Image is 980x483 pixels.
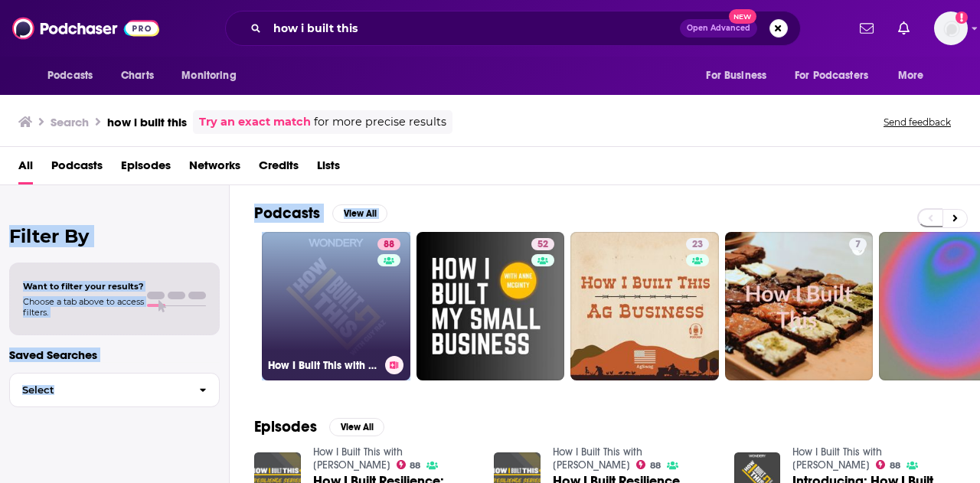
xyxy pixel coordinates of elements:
a: 52 [416,232,565,380]
button: Show profile menu [934,11,968,45]
span: Open Advanced [687,24,750,32]
a: EpisodesView All [254,417,384,436]
a: How I Built This with Guy Raz [553,445,642,472]
a: How I Built This with Guy Raz [313,445,403,472]
span: Choose a tab above to access filters. [23,296,144,318]
h2: Episodes [254,417,317,436]
a: Show notifications dropdown [892,15,916,41]
span: Logged in as megcassidy [934,11,968,45]
h3: Search [51,115,89,129]
h3: How I Built This with [PERSON_NAME] [268,359,379,372]
h2: Filter By [9,225,220,247]
svg: Add a profile image [955,11,968,24]
a: Charts [111,61,163,90]
div: Search podcasts, credits, & more... [225,11,801,46]
img: User Profile [934,11,968,45]
span: 88 [890,462,900,469]
span: Charts [121,65,154,86]
a: Credits [259,153,299,184]
a: PodcastsView All [254,204,387,223]
span: 23 [692,237,703,253]
a: All [18,153,33,184]
a: Podcasts [51,153,103,184]
a: Networks [189,153,240,184]
a: Show notifications dropdown [854,15,880,41]
button: open menu [37,61,113,90]
p: Saved Searches [9,348,220,362]
h2: Podcasts [254,204,320,223]
a: 52 [531,238,554,250]
a: Lists [317,153,340,184]
input: Search podcasts, credits, & more... [267,16,680,41]
span: More [898,65,924,86]
button: open menu [887,61,943,90]
a: How I Built This with Guy Raz [792,445,882,472]
a: 88 [876,460,900,469]
a: Try an exact match [199,113,311,131]
a: 23 [686,238,709,250]
span: Select [10,385,187,395]
a: 88 [636,460,661,469]
span: Podcasts [47,65,93,86]
span: 88 [650,462,661,469]
span: 7 [855,237,861,253]
span: 52 [537,237,548,253]
a: 88How I Built This with [PERSON_NAME] [262,232,410,380]
span: For Podcasters [795,65,868,86]
a: 88 [377,238,400,250]
button: Send feedback [879,116,955,129]
a: 88 [397,460,421,469]
a: Episodes [121,153,171,184]
img: Podchaser - Follow, Share and Rate Podcasts [12,14,159,43]
button: View All [332,204,387,223]
button: Open AdvancedNew [680,19,757,38]
button: open menu [785,61,890,90]
h3: how i built this [107,115,187,129]
button: Select [9,373,220,407]
button: open menu [695,61,786,90]
button: View All [329,418,384,436]
a: 7 [849,238,867,250]
button: open menu [171,61,256,90]
span: Monitoring [181,65,236,86]
span: for more precise results [314,113,446,131]
span: 88 [410,462,420,469]
span: New [729,9,756,24]
a: 7 [725,232,874,380]
span: For Business [706,65,766,86]
span: Want to filter your results? [23,281,144,292]
a: 23 [570,232,719,380]
span: 88 [384,237,394,253]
